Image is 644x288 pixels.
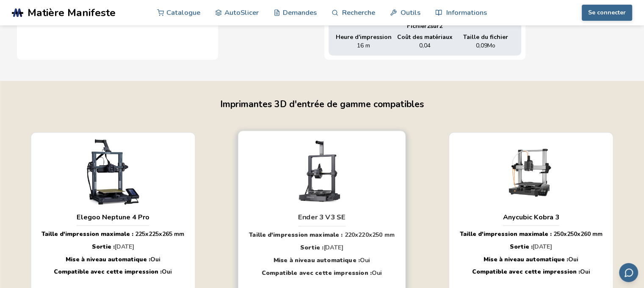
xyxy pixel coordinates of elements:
[384,230,395,238] font: mm
[372,230,382,238] font: 250
[580,230,591,238] font: 260
[619,263,638,282] button: Envoyer des commentaires par e-mail
[568,255,578,263] font: Oui
[372,269,382,277] font: Oui
[174,230,184,238] font: mm
[69,139,157,205] img: Elegoo Neptune 4 Pro
[66,255,150,263] font: Mise à niveau automatique :
[159,230,162,238] font: x
[439,22,442,30] font: 2
[150,255,160,263] font: Oui
[369,230,372,238] font: x
[592,230,603,238] font: mm
[166,8,200,17] font: Catalogue
[484,255,568,263] font: Mise à niveau automatique :
[487,139,575,205] img: Anycubic Kobra 3
[342,8,375,17] font: Recherche
[54,268,162,276] font: Compatible avec cette impression :
[460,230,552,238] font: Taille d'impression maximale :
[510,243,533,251] font: Sortie :
[298,212,345,222] font: Ender 3 V3 SE
[463,33,508,41] font: Taille du fichier
[324,243,344,251] font: [DATE]
[359,230,369,238] font: 220
[92,243,115,251] font: Sortie :
[300,243,323,251] font: Sortie :
[220,98,424,110] font: Imprimantes 3D d'entrée de gamme compatibles
[360,256,370,264] font: Oui
[345,230,355,238] font: 220
[577,230,580,238] font: x
[567,230,577,238] font: 250
[588,8,626,17] font: Se connecter
[487,42,495,50] font: Mo
[262,269,372,277] font: Compatible avec cette impression :
[533,243,552,251] font: [DATE]
[407,22,427,30] font: Fichier
[249,230,343,238] font: Taille d'impression maximale :
[145,230,149,238] font: x
[582,5,632,21] button: Se connecter
[149,230,159,238] font: 225
[357,42,370,50] font: 16 m
[476,42,487,50] font: 0,09
[564,230,567,238] font: x
[162,268,172,276] font: Oui
[430,22,439,30] font: sur
[135,230,145,238] font: 225
[28,6,116,20] font: Matière Manifeste
[283,8,317,17] font: Demandes
[397,33,452,41] font: Coût des matériaux
[274,256,360,264] font: Mise à niveau automatique :
[427,22,430,30] font: 2
[77,212,149,222] font: Elegoo Neptune 4 Pro
[355,230,359,238] font: x
[580,268,590,276] font: Oui
[553,230,564,238] font: 250
[336,33,392,41] font: Heure d'impression
[472,268,580,276] font: Compatible avec cette impression :
[115,243,134,251] font: [DATE]
[503,212,559,222] font: Anycubic Kobra 3
[162,230,172,238] font: 265
[446,8,487,17] font: Informations
[277,137,367,204] img: Ender 3 V3 SE
[419,42,430,50] font: 0,04
[224,8,259,17] font: AutoSlicer
[41,230,133,238] font: Taille d'impression maximale :
[401,8,420,17] font: Outils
